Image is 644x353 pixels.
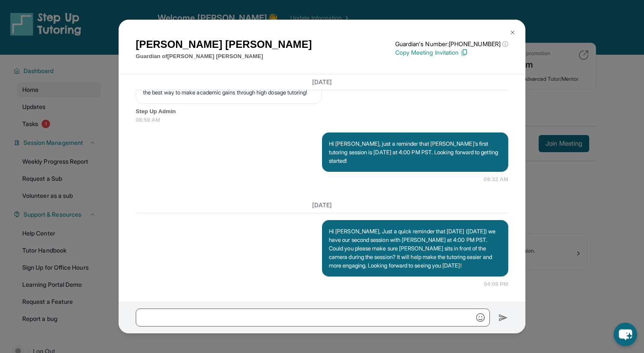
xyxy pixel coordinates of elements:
[502,40,508,48] span: ⓘ
[509,29,516,36] img: Close Icon
[136,116,508,124] span: 08:59 AM
[329,227,501,270] p: Hi [PERSON_NAME], Just a quick reminder that [DATE] ([DATE]) we have our second session with [PER...
[136,52,312,61] p: Guardian of [PERSON_NAME] [PERSON_NAME]
[136,78,508,86] h3: [DATE]
[484,175,508,184] span: 09:32 AM
[395,40,508,48] p: Guardian's Number: [PHONE_NUMBER]
[136,37,312,52] h1: [PERSON_NAME] [PERSON_NAME]
[498,313,508,323] img: Send icon
[476,313,485,322] img: Emoji
[136,107,508,116] span: Step Up Admin
[614,323,637,346] button: chat-button
[484,280,508,288] span: 04:09 PM
[136,201,508,209] h3: [DATE]
[460,49,468,56] img: Copy Icon
[329,139,501,165] p: Hi [PERSON_NAME], just a reminder that [PERSON_NAME]’s first tutoring session is [DATE] at 4:00 P...
[395,48,508,57] p: Copy Meeting Invitation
